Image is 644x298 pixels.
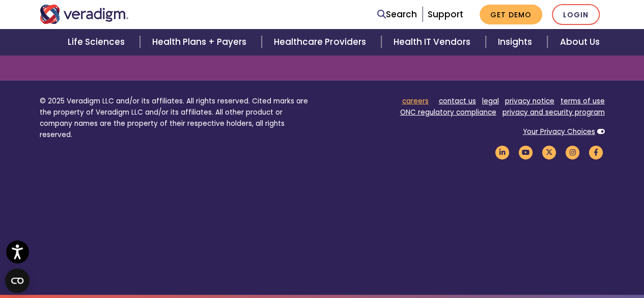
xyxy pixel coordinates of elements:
a: Veradigm LinkedIn Link [494,147,511,157]
a: Login [552,4,600,25]
img: Veradigm logo [40,5,129,24]
a: Veradigm Instagram Link [564,147,581,157]
a: ONC regulatory compliance [400,107,496,117]
a: Veradigm Facebook Link [587,147,605,157]
a: Insights [486,29,547,55]
a: Veradigm Twitter Link [541,147,558,157]
a: About Us [547,29,611,55]
a: terms of use [561,96,605,106]
a: careers [402,96,429,106]
a: Health Plans + Payers [140,29,262,55]
a: Search [377,8,417,21]
a: contact us [439,96,476,106]
a: Life Sciences [55,29,140,55]
a: Healthcare Providers [262,29,381,55]
p: © 2025 Veradigm LLC and/or its affiliates. All rights reserved. Cited marks are the property of V... [40,96,315,140]
a: Veradigm YouTube Link [517,147,535,157]
a: Support [428,8,463,20]
a: legal [482,96,499,106]
button: Open CMP widget [5,268,30,293]
a: Your Privacy Choices [523,127,595,137]
a: Get Demo [480,5,542,24]
a: privacy notice [505,96,554,106]
a: privacy and security program [502,107,605,117]
a: Health IT Vendors [381,29,486,55]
